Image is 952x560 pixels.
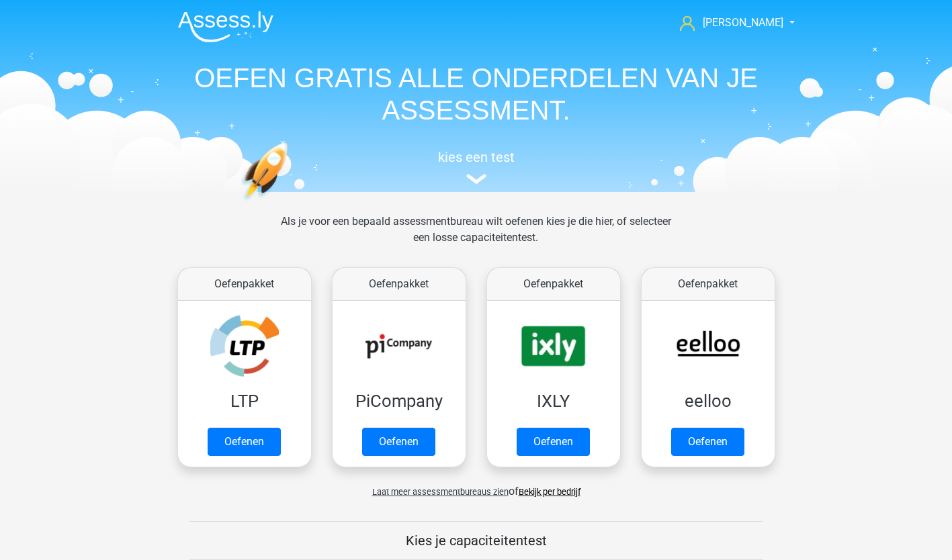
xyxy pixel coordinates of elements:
[167,473,785,500] div: of
[372,487,509,497] span: Laat meer assessmentbureaus zien
[517,428,590,456] a: Oefenen
[189,532,763,549] h5: Kies je capaciteitentest
[167,149,785,185] a: kies een test
[167,62,785,126] h1: OEFEN GRATIS ALLE ONDERDELEN VAN JE ASSESSMENT.
[519,487,580,497] a: Bekijk per bedrijf
[241,142,340,264] img: oefenen
[362,428,435,456] a: Oefenen
[178,11,273,42] img: Assessly
[675,15,785,31] a: [PERSON_NAME]
[671,428,744,456] a: Oefenen
[167,149,785,165] h5: kies een test
[466,174,486,184] img: assessment
[270,214,682,262] div: Als je voor een bepaald assessmentbureau wilt oefenen kies je die hier, of selecteer een losse ca...
[703,16,783,29] span: [PERSON_NAME]
[208,428,281,456] a: Oefenen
